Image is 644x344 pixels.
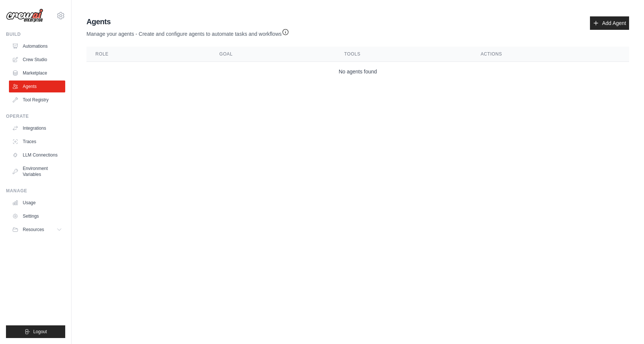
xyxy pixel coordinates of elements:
[86,27,289,38] p: Manage your agents - Create and configure agents to automate tasks and workflows
[6,31,65,37] div: Build
[33,329,47,335] span: Logout
[9,81,65,92] a: Agents
[9,197,65,209] a: Usage
[9,122,65,134] a: Integrations
[9,210,65,222] a: Settings
[9,162,65,180] a: Environment Variables
[9,94,65,106] a: Tool Registry
[86,16,289,27] h2: Agents
[335,47,472,62] th: Tools
[86,62,629,82] td: No agents found
[86,47,210,62] th: Role
[9,149,65,161] a: LLM Connections
[6,113,65,119] div: Operate
[590,16,629,30] a: Add Agent
[6,325,65,338] button: Logout
[9,67,65,79] a: Marketplace
[9,40,65,52] a: Automations
[6,188,65,194] div: Manage
[472,47,629,62] th: Actions
[210,47,335,62] th: Goal
[23,227,44,233] span: Resources
[9,224,65,236] button: Resources
[6,9,43,23] img: Logo
[9,54,65,66] a: Crew Studio
[9,136,65,148] a: Traces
